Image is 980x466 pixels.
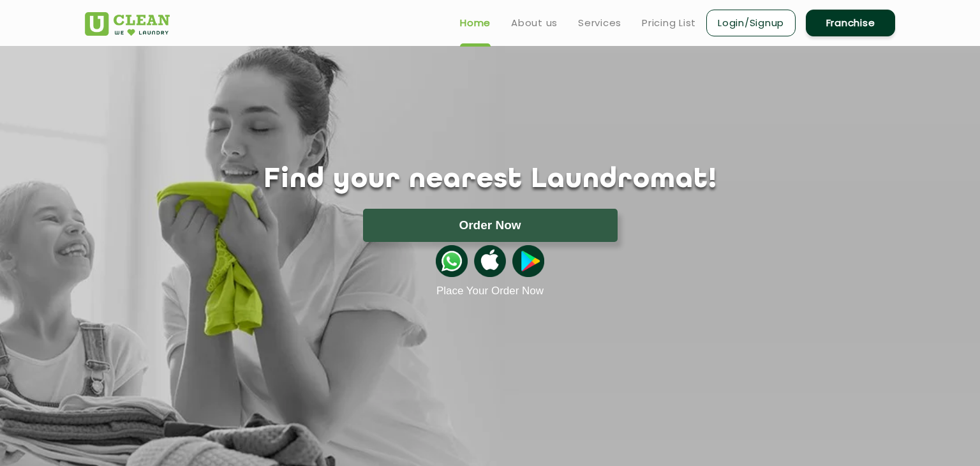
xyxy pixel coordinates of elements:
a: Login/Signup [706,10,796,36]
img: playstoreicon.png [512,245,544,277]
a: Franchise [806,10,895,36]
img: whatsappicon.png [436,245,468,277]
a: Services [578,15,621,31]
img: UClean Laundry and Dry Cleaning [85,12,170,36]
button: Order Now [363,209,618,242]
a: Home [460,15,491,31]
a: Pricing List [642,15,696,31]
img: apple-icon.png [474,245,506,277]
h1: Find your nearest Laundromat! [75,164,905,196]
a: About us [511,15,558,31]
a: Place Your Order Now [436,285,544,297]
